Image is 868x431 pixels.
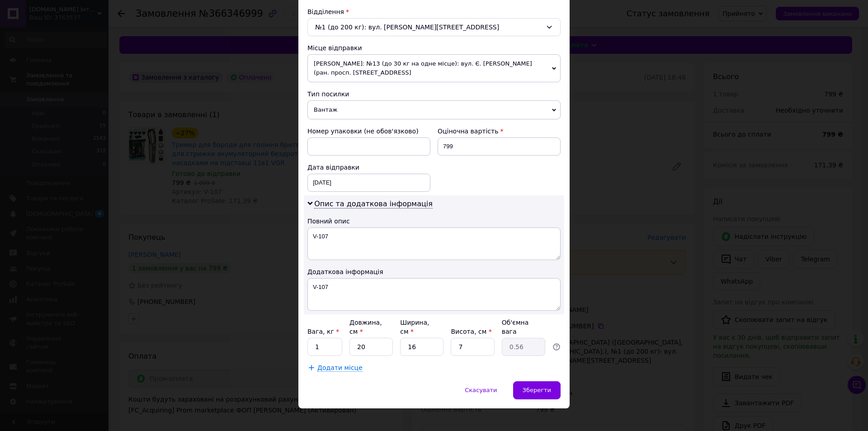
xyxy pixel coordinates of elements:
label: Довжина, см [349,319,382,335]
span: [PERSON_NAME]: №13 (до 30 кг на одне місце): вул. Є. [PERSON_NAME] (ран. просп. [STREET_ADDRESS] [307,54,561,82]
textarea: V-107 [307,227,561,260]
span: Тип посилки [307,90,349,98]
div: Об'ємна вага [502,318,545,336]
span: Місце відправки [307,44,362,52]
div: Оціночна вартість [438,127,561,136]
div: Дата відправки [307,163,430,172]
div: Номер упаковки (не обов'язково) [307,127,430,136]
span: Опис та додаткова інформація [314,199,433,208]
span: Зберегти [523,387,551,393]
span: Скасувати [465,387,497,393]
span: Додати місце [317,364,363,372]
label: Висота, см [451,328,491,335]
label: Ширина, см [400,319,429,335]
span: Вантаж [307,100,561,119]
div: Додаткова інформація [307,267,561,276]
div: Відділення [307,7,561,16]
label: Вага, кг [307,328,339,335]
div: Повний опис [307,217,561,226]
textarea: V-107 [307,278,561,311]
div: №1 (до 200 кг): вул. [PERSON_NAME][STREET_ADDRESS] [307,18,561,36]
